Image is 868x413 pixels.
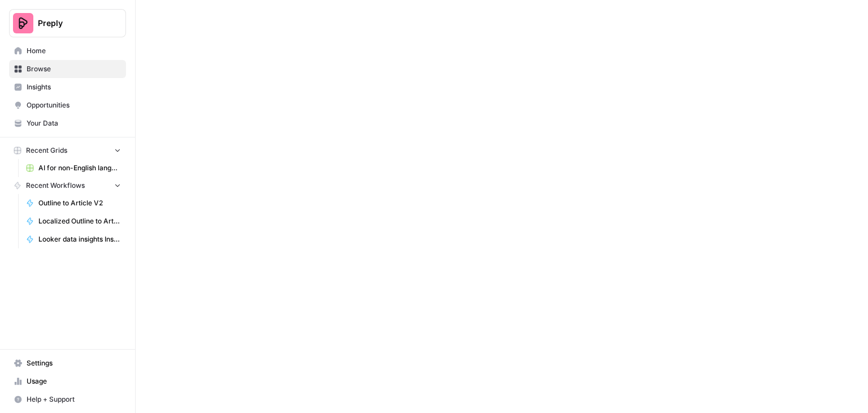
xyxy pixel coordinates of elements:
a: Insights [9,78,126,96]
a: Usage [9,372,126,390]
a: Home [9,42,126,60]
span: AI for non-English languages [38,163,121,173]
a: Browse [9,60,126,78]
a: Outline to Article V2 [21,194,126,212]
span: Insights [27,82,121,92]
span: Recent Grids [26,145,67,156]
img: Preply Logo [13,13,33,33]
button: Help + Support [9,390,126,408]
span: Browse [27,64,121,74]
span: Looker data insights Insertion [38,234,121,244]
span: Recent Workflows [26,180,85,191]
button: Recent Workflows [9,177,126,194]
a: Localized Outline to Article [21,212,126,230]
button: Recent Grids [9,142,126,159]
a: Opportunities [9,96,126,114]
span: Settings [27,358,121,368]
span: Opportunities [27,100,121,110]
span: Usage [27,376,121,386]
span: Help + Support [27,394,121,405]
a: Your Data [9,114,126,132]
span: Preply [38,18,106,29]
a: Settings [9,354,126,372]
a: AI for non-English languages [21,159,126,177]
span: Home [27,46,121,56]
button: Workspace: Preply [9,9,126,37]
span: Localized Outline to Article [38,216,121,226]
span: Outline to Article V2 [38,198,121,208]
span: Your Data [27,118,121,128]
a: Looker data insights Insertion [21,230,126,248]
